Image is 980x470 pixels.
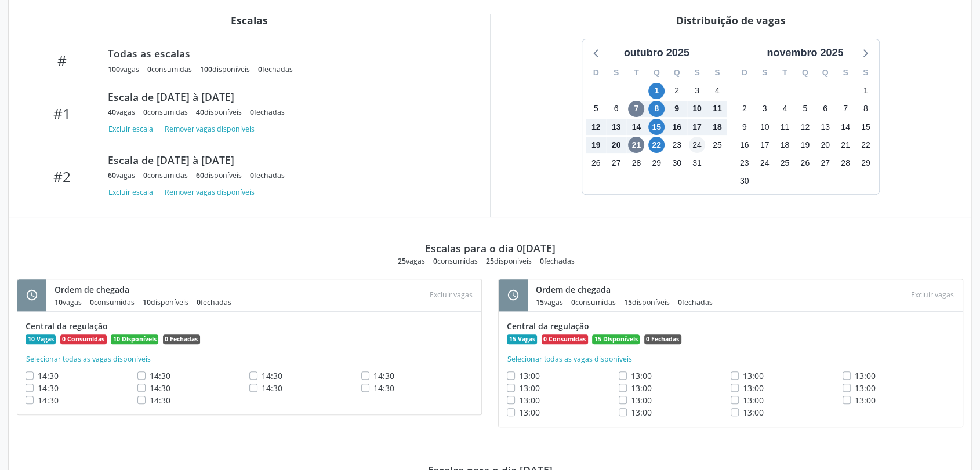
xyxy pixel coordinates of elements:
i: schedule [26,289,38,301]
div: consumidas [143,170,188,180]
span: segunda-feira, 10 de novembro de 2025 [757,119,773,135]
div: Escalas [17,14,482,27]
span: 13:00 [519,395,540,406]
div: vagas [108,64,139,74]
span: 25 [486,256,494,266]
div: consumidas [147,64,192,74]
span: quinta-feira, 9 de outubro de 2025 [669,101,685,117]
div: Distribuição de vagas [499,14,964,27]
button: Selecionar todas as vagas disponíveis [507,354,633,365]
span: 0 [143,170,147,180]
div: Ordem de chegada [55,283,239,296]
span: quarta-feira, 26 de novembro de 2025 [797,155,813,171]
div: consumidas [571,297,616,307]
span: 10 [143,297,151,307]
span: quinta-feira, 16 de outubro de 2025 [669,119,685,135]
span: 0 [678,297,682,307]
span: sábado, 22 de novembro de 2025 [858,137,874,153]
div: S [606,64,626,82]
span: sexta-feira, 28 de novembro de 2025 [837,155,854,171]
span: 40 [196,107,204,117]
span: quarta-feira, 8 de outubro de 2025 [648,101,665,117]
span: 15 Disponíveis [592,334,640,345]
span: sábado, 29 de novembro de 2025 [858,155,874,171]
span: 14:30 [373,370,394,381]
div: fechadas [258,64,293,74]
div: disponíveis [196,107,242,117]
div: vagas [108,107,135,117]
div: S [855,64,876,82]
div: novembro 2025 [762,45,848,61]
span: domingo, 9 de novembro de 2025 [736,119,753,135]
span: 0 [250,170,254,180]
span: 60 [108,170,116,180]
div: Ordem de chegada [536,283,721,296]
span: 13:00 [743,407,764,418]
span: quinta-feira, 27 de novembro de 2025 [817,155,833,171]
span: terça-feira, 28 de outubro de 2025 [628,155,644,171]
button: Remover vagas disponíveis [160,184,259,200]
span: segunda-feira, 3 de novembro de 2025 [757,101,773,117]
button: Excluir escala [108,121,158,137]
span: 14:30 [373,382,394,394]
span: 0 [540,256,544,266]
span: 13:00 [743,370,764,381]
div: disponíveis [486,256,532,266]
span: 15 Vagas [507,334,537,345]
span: 0 Fechadas [163,334,200,345]
span: 14:30 [38,395,59,406]
span: domingo, 26 de outubro de 2025 [588,155,604,171]
span: segunda-feira, 13 de outubro de 2025 [608,119,625,135]
div: T [626,64,647,82]
span: sexta-feira, 10 de outubro de 2025 [689,101,705,117]
span: quinta-feira, 6 de novembro de 2025 [817,101,833,117]
div: Escala de [DATE] à [DATE] [108,90,466,103]
span: 0 [143,107,147,117]
span: sábado, 1 de novembro de 2025 [858,83,874,99]
span: 14:30 [38,370,59,381]
div: fechadas [197,297,231,307]
span: 0 Consumidas [60,334,107,345]
div: fechadas [540,256,575,266]
span: quarta-feira, 19 de novembro de 2025 [797,137,813,153]
div: D [586,64,606,82]
span: terça-feira, 25 de novembro de 2025 [776,155,793,171]
div: Escolha as vagas para excluir [906,287,959,303]
span: 14:30 [150,395,170,406]
span: 10 Disponíveis [111,334,158,345]
span: domingo, 30 de novembro de 2025 [736,173,753,190]
div: # [25,52,100,69]
span: terça-feira, 11 de novembro de 2025 [776,119,793,135]
span: 13:00 [631,407,652,418]
span: sábado, 8 de novembro de 2025 [858,101,874,117]
span: quinta-feira, 2 de outubro de 2025 [669,83,685,99]
span: 13:00 [519,370,540,381]
span: quarta-feira, 15 de outubro de 2025 [648,119,665,135]
div: consumidas [433,256,478,266]
div: fechadas [250,107,285,117]
div: vagas [108,170,135,180]
span: segunda-feira, 27 de outubro de 2025 [608,155,625,171]
span: 0 Consumidas [542,334,588,345]
span: 13:00 [631,382,652,394]
div: Central da regulação [507,320,954,332]
div: #1 [25,105,100,122]
span: quarta-feira, 5 de novembro de 2025 [797,101,813,117]
span: sábado, 11 de outubro de 2025 [709,101,725,117]
span: 15 [624,297,632,307]
div: S [687,64,707,82]
div: D [734,64,754,82]
span: domingo, 5 de outubro de 2025 [588,101,604,117]
span: domingo, 19 de outubro de 2025 [588,137,604,153]
div: consumidas [90,297,135,307]
span: domingo, 16 de novembro de 2025 [736,137,753,153]
span: segunda-feira, 24 de novembro de 2025 [757,155,773,171]
button: Excluir escala [108,184,158,200]
span: terça-feira, 7 de outubro de 2025 [628,101,644,117]
div: Todas as escalas [108,47,466,60]
span: 10 [55,297,63,307]
div: disponíveis [143,297,188,307]
button: Remover vagas disponíveis [160,121,259,137]
span: quarta-feira, 1 de outubro de 2025 [648,83,665,99]
div: outubro 2025 [619,45,694,61]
